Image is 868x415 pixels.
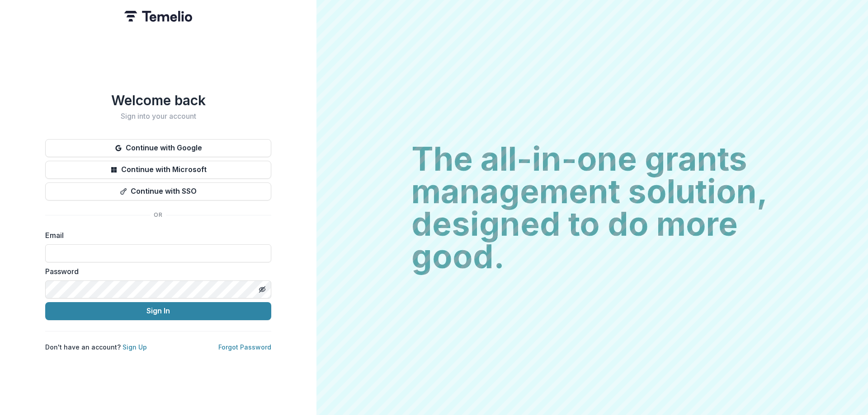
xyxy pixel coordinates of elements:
a: Sign Up [123,343,147,351]
label: Email [45,230,266,241]
h1: Welcome back [45,92,271,108]
p: Don't have an account? [45,342,147,352]
img: Temelio [124,11,192,22]
label: Password [45,266,266,277]
button: Continue with Microsoft [45,161,271,179]
button: Continue with Google [45,139,271,157]
button: Toggle password visibility [255,282,269,297]
h2: Sign into your account [45,112,271,121]
button: Continue with SSO [45,182,271,201]
a: Forgot Password [218,343,271,351]
button: Sign In [45,302,271,320]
